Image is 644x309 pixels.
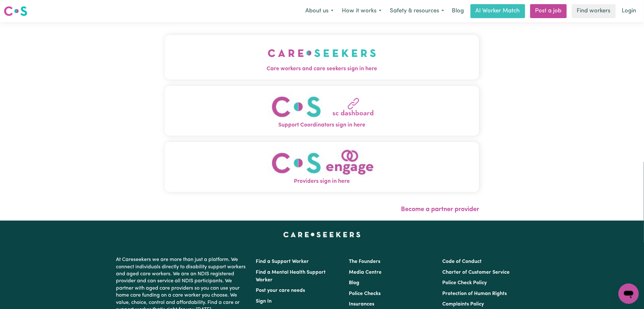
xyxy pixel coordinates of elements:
a: Find workers [572,4,616,18]
a: Police Checks [349,291,381,296]
a: Careseekers home page [283,232,361,237]
img: Careseekers logo [4,5,27,17]
a: Post a job [530,4,567,18]
span: Support Coordinators sign in here [165,121,479,129]
button: Care workers and care seekers sign in here [165,35,479,79]
a: Media Centre [349,270,382,275]
button: Providers sign in here [165,142,479,192]
a: Protection of Human Rights [442,291,507,296]
iframe: Button to launch messaging window [619,284,639,304]
button: Support Coordinators sign in here [165,86,479,136]
span: Providers sign in here [165,177,479,186]
a: Complaints Policy [442,302,484,307]
a: Find a Support Worker [256,259,309,264]
button: About us [301,4,338,18]
button: Safety & resources [386,4,448,18]
a: Careseekers logo [4,4,27,18]
a: AI Worker Match [471,4,525,18]
a: Find a Mental Health Support Worker [256,270,326,283]
button: How it works [338,4,386,18]
a: Post your care needs [256,288,305,293]
a: The Founders [349,259,381,264]
a: Insurances [349,302,375,307]
span: Care workers and care seekers sign in here [165,65,479,73]
a: Blog [349,280,360,285]
a: Charter of Customer Service [442,270,510,275]
a: Police Check Policy [442,280,487,285]
a: Blog [448,4,468,18]
a: Sign In [256,299,272,304]
a: Login [618,4,640,18]
a: Code of Conduct [442,259,482,264]
a: Become a partner provider [401,206,479,213]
